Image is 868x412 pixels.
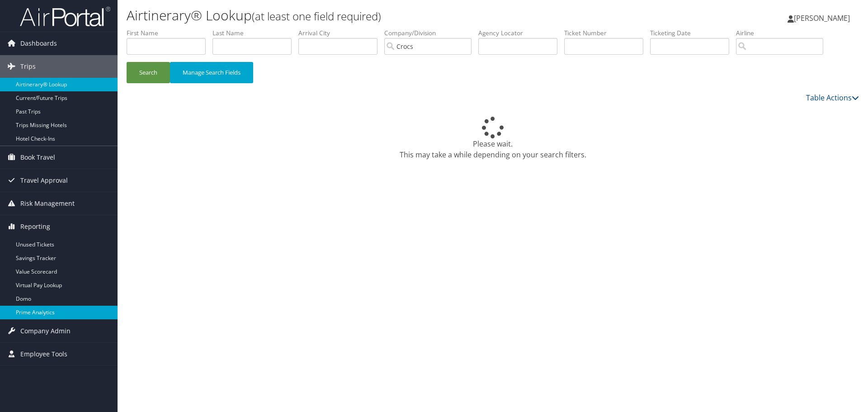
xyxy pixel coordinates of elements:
label: Ticketing Date [650,28,736,38]
span: Company Admin [20,320,71,342]
span: Trips [20,55,36,78]
button: Manage Search Fields [170,62,253,83]
span: [PERSON_NAME] [794,13,850,23]
span: Travel Approval [20,169,68,192]
a: [PERSON_NAME] [788,5,859,32]
label: First Name [127,28,212,38]
span: Reporting [20,215,50,238]
button: Search [127,62,170,83]
label: Last Name [212,28,298,38]
label: Company/Division [384,28,478,38]
label: Agency Locator [478,28,564,38]
label: Ticket Number [564,28,650,38]
div: Please wait. This may take a while depending on your search filters. [127,117,859,160]
img: airportal-logo.png [20,6,110,27]
span: Risk Management [20,192,75,215]
label: Airline [736,28,830,38]
span: Employee Tools [20,343,67,365]
label: Arrival City [298,28,384,38]
span: Book Travel [20,146,55,169]
small: (at least one field required) [252,9,381,24]
a: Table Actions [806,93,859,103]
span: Dashboards [20,32,57,55]
h1: Airtinerary® Lookup [127,6,615,25]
